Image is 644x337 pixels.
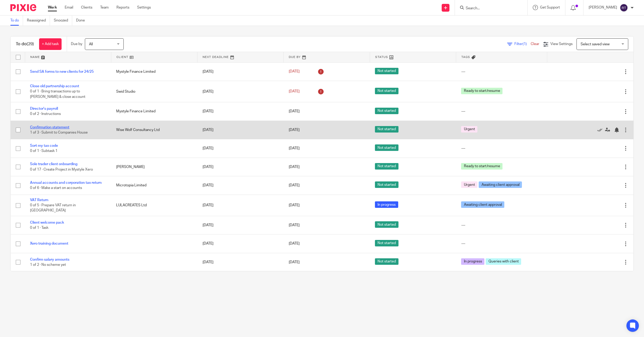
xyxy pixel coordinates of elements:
[16,41,34,47] h1: To do
[375,163,398,170] span: Not started
[116,5,129,10] a: Reports
[27,42,34,46] span: (29)
[197,81,284,102] td: [DATE]
[30,263,66,267] span: 1 of 2 · No scheme yet
[100,5,109,10] a: Team
[30,107,58,111] a: Director's payroll
[30,186,82,190] span: 0 of 6 · Make a start on accounts
[30,126,69,129] a: Confirmation statement
[197,62,284,81] td: [DATE]
[30,70,94,74] a: Send SA forms to new clients for 24/25
[30,162,77,166] a: Sole trader client onboarding
[30,221,64,224] a: Client welcome pack
[375,240,398,246] span: Not started
[111,81,197,102] td: Swid Studio
[111,62,197,81] td: Mystyle Finance Limited
[111,158,197,176] td: [PERSON_NAME]
[531,42,539,46] a: Clear
[30,198,48,202] a: VAT Return
[375,126,398,133] span: Not started
[30,112,61,116] span: 0 of 2 · Instructions
[81,5,92,10] a: Clients
[289,70,300,74] span: [DATE]
[375,108,398,114] span: Not started
[375,181,398,188] span: Not started
[461,88,502,94] span: Ready to start/resume
[30,90,85,99] span: 0 of 1 · Bring transactions up to [PERSON_NAME] & close account
[461,258,484,265] span: In progress
[289,203,300,207] span: [DATE]
[375,68,398,74] span: Not started
[461,181,477,188] span: Urgent
[540,6,560,9] span: Get Support
[89,42,93,46] span: All
[137,5,151,10] a: Settings
[375,221,398,228] span: Not started
[581,42,610,46] span: Select saved view
[30,131,88,134] span: 1 of 3 · Submit to Companies House
[289,90,300,93] span: [DATE]
[289,242,300,246] span: [DATE]
[197,121,284,139] td: [DATE]
[30,242,68,245] a: Xero training document
[197,102,284,121] td: [DATE]
[30,168,93,171] span: 0 of 17 · Create Project in Mystyle Xero
[597,127,605,133] a: Mark as done
[197,253,284,271] td: [DATE]
[197,216,284,234] td: [DATE]
[550,42,573,46] span: View Settings
[523,42,527,46] span: (1)
[289,146,300,150] span: [DATE]
[197,235,284,253] td: [DATE]
[479,181,522,188] span: Awaiting client approval
[461,56,470,58] span: Tags
[289,165,300,169] span: [DATE]
[461,223,542,228] div: ---
[30,84,79,88] a: Close old partnership account
[289,184,300,187] span: [DATE]
[461,241,542,246] div: ---
[10,16,23,26] a: To do
[39,38,62,50] a: + Add task
[197,158,284,176] td: [DATE]
[461,109,542,114] div: ---
[111,102,197,121] td: Mystyle Finance Limited
[461,201,504,208] span: Awaiting client approval
[71,41,82,47] p: Due by
[54,16,72,26] a: Snoozed
[197,195,284,216] td: [DATE]
[289,223,300,227] span: [DATE]
[620,4,628,12] img: svg%3E
[486,258,521,265] span: Queries with client
[48,5,57,10] a: Work
[30,258,69,261] a: Confirm salary amounts
[30,149,57,153] span: 0 of 1 · Subtask 1
[30,226,48,230] span: 0 of 1 · Task
[289,260,300,264] span: [DATE]
[30,181,102,185] a: Annual accounts and corporation tax return
[65,5,73,10] a: Email
[375,201,398,208] span: In progress
[111,195,197,216] td: LULACREATES Ltd
[76,16,89,26] a: Done
[289,110,300,113] span: [DATE]
[30,144,58,148] a: Sort my tax code
[514,42,531,46] span: Filter
[197,139,284,158] td: [DATE]
[111,121,197,139] td: Wise Wolf Consultancy Ltd
[375,88,398,94] span: Not started
[375,258,398,265] span: Not started
[461,69,542,74] div: ---
[289,128,300,132] span: [DATE]
[465,6,512,11] input: Search
[375,144,398,151] span: Not started
[461,126,477,133] span: Urgent
[589,5,617,10] p: [PERSON_NAME]
[461,146,542,151] div: ---
[461,163,502,170] span: Ready to start/resume
[197,176,284,195] td: [DATE]
[111,176,197,195] td: Microtopia Limited
[10,4,36,11] img: Pixie
[27,16,50,26] a: Reassigned
[30,203,76,213] span: 0 of 5 · Prepare VAT return in [GEOGRAPHIC_DATA]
